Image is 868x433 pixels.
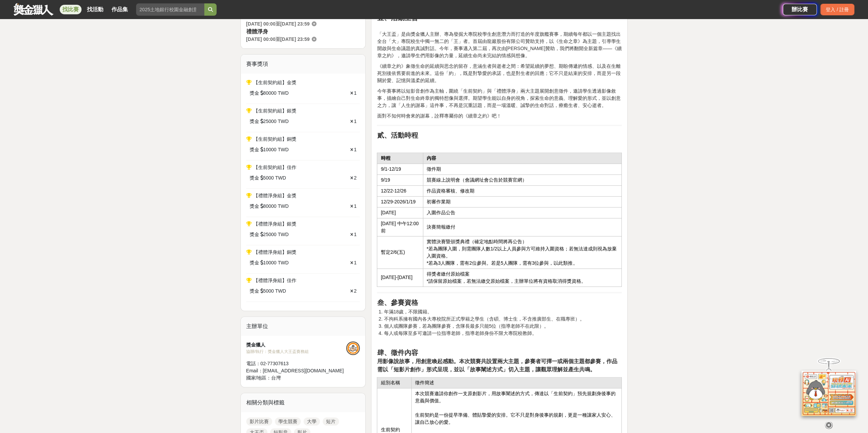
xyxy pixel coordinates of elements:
a: 影片比賽 [246,417,272,426]
td: 入圍作品公告 [423,207,622,218]
a: 學生競賽 [275,417,301,426]
input: 2025土地銀行校園金融創意挑戰賽：從你出發 開啟智慧金融新頁 [136,3,204,16]
span: 1 [354,119,357,124]
span: [DATE] 00:00 [246,36,276,42]
div: Email： [EMAIL_ADDRESS][DOMAIN_NAME] [246,367,347,374]
span: 1 [354,203,357,209]
div: 獎金獵人 [246,341,347,349]
span: 1 [354,90,357,96]
td: 初審作業期 [423,196,622,207]
td: 徵件期 [423,164,622,174]
strong: 肆、徵件內容 [377,349,418,356]
span: TWD [278,146,289,153]
span: 至 [276,36,280,42]
p: 面對不知何時會來的謝幕，詮釋專屬你的《續章之約》吧！ [377,112,622,120]
td: 暫定2/6(五) [377,236,423,268]
a: 找活動 [84,5,106,14]
li: 年滿18歲，不限國籍。 [384,308,622,315]
span: 10000 [263,146,277,153]
div: 賽事獎項 [241,55,366,74]
li: 不拘科系擁有國內各大專校院所正式學籍之學生（含碩、博士生，不含推廣部生、在職專班）。 [384,315,622,323]
span: 禮體淨身 [246,29,268,34]
div: 登入 / 註冊 [820,4,854,15]
span: [DATE] 23:59 [280,21,310,27]
a: 大學 [304,417,320,426]
div: 電話： 02-77307613 [246,360,347,367]
td: 競賽線上說明會（會議網址會公告於競賽官網） [423,174,622,185]
span: 【禮體淨身組】金獎 [253,193,296,198]
span: 【生前契約組】佳作 [253,165,296,170]
td: 9/1-12/19 [377,164,423,174]
span: TWD [278,118,289,125]
span: 獎金 [250,288,259,295]
td: 徵件簡述 [412,377,622,388]
li: 個人或團隊參賽，若為團隊參賽，含隊長最多只能5位（指導老師不在此限）。 [384,323,622,330]
a: 找比賽 [60,5,82,14]
span: [DATE] 23:59 [280,36,310,42]
td: 得獎者繳付原始檔案 *請保留原始檔案，若無法繳交原始檔案，主辦單位將有資格取消得獎資格。 [423,268,622,287]
span: 【生前契約組】銅獎 [253,136,296,142]
li: 每人或每隊至多可邀請一位指導老師，指導老師身份不限大專院校教師。 [384,330,622,337]
span: 獎金 [250,174,259,182]
span: 80000 [263,203,277,210]
span: 國家/地區： [246,375,271,381]
span: 80000 [263,90,277,97]
span: 【生前契約組】銀獎 [253,108,296,113]
td: 作品資格審核、修改期 [423,185,622,196]
strong: 叁、參賽資格 [377,299,418,306]
span: TWD [278,90,289,97]
span: 10000 [263,259,277,266]
span: TWD [278,203,289,210]
span: 台灣 [271,375,281,381]
span: 【生前契約組】金獎 [253,80,296,85]
span: 獎金 [250,231,259,238]
span: 【禮體淨身組】佳作 [253,278,296,283]
span: 至 [276,21,280,27]
strong: 貳、活動時程 [377,132,418,139]
td: 組別名稱 [377,377,412,388]
span: TWD [275,174,286,182]
a: 作品集 [109,5,131,14]
p: 「大王盃」是由獎金獵人主辦、專為發掘大專院校學生創意潛力而打造的年度旗艦賽事，期續每年都以一個主題找出全台「大」專院校生中獨一無二的「王」者。首屆由龍巖股份有限公司贊助支持，以《生命之章》為主題... [377,24,622,59]
p: 《續章之約》象徵生命的延續與思念的留存，意涵生者與逝者之間：希望延續的夢想、期盼傳遞的情感、以及在生離死別後依舊要前進的未來。這份「約」，既是對摯愛的承諾，也是對生者的回應；它不只是結束的安排，... [377,63,622,84]
div: 協辦/執行： 獎金獵人大王盃賽務組 [246,349,347,355]
span: 2 [354,288,357,294]
span: 25000 [263,118,277,125]
div: 主辦單位 [241,317,366,336]
p: 今年賽事將以短影音創作為主軸，圍繞「生前契約」與「禮體淨身」兩大主題展開創意徵件，邀請學生透過影像敘事，描繪自己對生命終章的獨特想像與選擇。期望學生能以自身的視角，探索生命的意義、理解愛的形式，... [377,88,622,109]
span: 1 [354,232,357,237]
span: TWD [278,259,289,266]
span: 5000 [263,174,274,182]
span: 獎金 [250,146,259,153]
strong: 時程 [381,155,390,161]
div: 相關分類與標籤 [241,393,366,412]
span: TWD [275,288,286,295]
td: [DATE]-[DATE] [377,268,423,287]
td: [DATE] [377,207,423,218]
span: 5000 [263,288,274,295]
span: 獎金 [250,90,259,97]
span: 【禮體淨身組】銅獎 [253,249,296,255]
strong: 內容 [427,155,436,161]
td: 9/19 [377,174,423,185]
a: 辦比賽 [783,4,817,15]
td: 12/29-2026/1/19 [377,196,423,207]
span: 【禮體淨身組】銀獎 [253,221,296,227]
span: 1 [354,147,357,152]
a: 短片 [323,417,339,426]
span: 獎金 [250,203,259,210]
td: 12/22-12/26 [377,185,423,196]
td: 實體決賽暨頒獎典禮（確定地點時間將再公告） *若為團隊入圍，則需團隊人數1/2以上人員參與方可維持入圍資格；若無法達成則視為放棄入圍資格。 *若為3人團隊，需有2位參與。若是5人團隊，需有3位參... [423,236,622,268]
img: d2146d9a-e6f6-4337-9592-8cefde37ba6b.png [801,371,856,416]
span: [DATE] 00:00 [246,21,276,27]
span: TWD [278,231,289,238]
td: [DATE] 中午12:00前 [377,218,423,236]
span: 1 [354,260,357,265]
span: 獎金 [250,118,259,125]
span: 2 [354,175,357,181]
td: 決賽簡報繳付 [423,218,622,236]
span: 25000 [263,231,277,238]
span: 獎金 [250,259,259,266]
strong: 用影像說故事，用創意喚起感動。本次競賽共設置兩大主題，參賽者可擇一或兩個主題都參賽，作品需以「短影片創作」形式呈現，並以「故事闡述方式」切入主題，讓觀眾理解並產生共鳴。 [377,358,617,372]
